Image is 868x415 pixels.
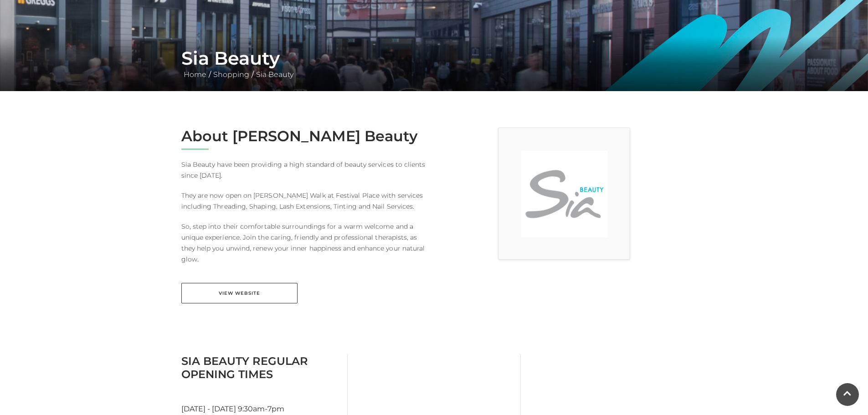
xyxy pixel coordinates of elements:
[181,159,427,181] p: Sia Beauty have been providing a high standard of beauty services to clients since [DATE].
[181,47,687,69] h1: Sia Beauty
[175,47,694,80] div: / /
[211,70,252,79] a: Shopping
[181,190,427,212] p: They are now open on [PERSON_NAME] Walk at Festival Place with services including Threading, Shap...
[254,70,296,79] a: Sia Beauty
[181,128,427,145] h2: About [PERSON_NAME] Beauty
[181,70,209,79] a: Home
[181,354,340,381] h3: Sia Beauty Regular Opening Times
[181,221,427,265] p: So, step into their comfortable surroundings for a warm welcome and a unique experience. Join the...
[181,283,298,303] a: View Website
